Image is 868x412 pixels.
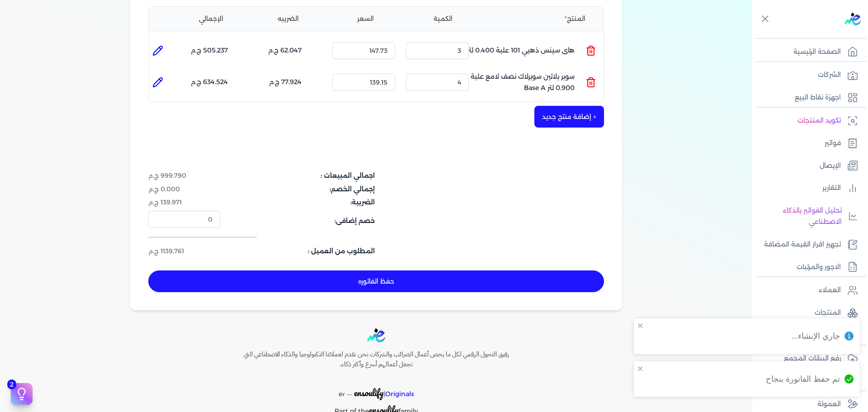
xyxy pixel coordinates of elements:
[752,303,863,322] a: المنتجات
[148,185,220,194] dd: 0.000 ج.م
[637,365,644,372] button: close
[766,373,840,385] div: تم حفظ الفاتورة بنجاح
[224,376,528,401] p: |
[752,179,863,198] a: التقارير
[752,66,863,85] a: الشركات
[226,211,375,228] dt: خصم إضافى:
[797,261,841,273] p: الاجور والمرتبات
[819,284,841,296] p: العملاء
[795,92,841,104] p: اجهزة نقاط البيع
[174,14,248,24] li: الإجمالي
[637,322,644,329] button: close
[752,281,863,300] a: العملاء
[822,182,841,194] p: التقارير
[329,14,402,24] li: السعر
[534,106,604,128] button: + إضافة منتج جديد
[226,185,375,194] dt: إجمالي الخصم:
[844,13,861,25] img: logo
[815,307,841,319] p: المنتجات
[752,156,863,175] a: الإيصال
[752,235,863,254] a: تجهيز اقرار القيمة المضافة
[339,392,345,398] span: BY
[191,76,228,88] p: 634.524 ج.م
[354,386,383,400] span: ensoulify
[757,205,842,228] p: تحليل الفواتير بالذكاء الاصطناعي
[226,171,375,180] dt: اجمالي المبيعات :
[764,239,841,251] p: تجهيز اقرار القيمة المضافة
[269,76,302,88] p: 77.924 ج.م
[483,14,596,24] li: المنتج
[406,14,480,24] li: الكمية
[226,198,375,207] dt: الضريبة:
[791,330,840,342] div: جاري الإنشاء...
[752,258,863,277] a: الاجور والمرتبات
[793,46,841,58] p: الصفحة الرئيسية
[752,111,863,130] a: تكويد المنتجات
[385,390,414,398] span: Originals
[148,246,220,256] dd: 1139.761 ج.م
[467,38,575,63] p: هاى سينس ذهبي 101 علبة 0.400 لتر
[224,350,528,369] h6: رفيق التحول الرقمي لكل ما يخص أعمال الضرائب والشركات نحن نقدم لعملائنا التكنولوجيا والذكاء الاصطن...
[752,134,863,153] a: فواتير
[7,379,16,389] span: 2
[226,246,375,256] dt: المطلوب من العميل :
[752,43,863,62] a: الصفحة الرئيسية
[347,389,352,395] sup: __
[818,69,841,81] p: الشركات
[820,160,841,172] p: الإيصال
[148,171,220,180] dd: 999.790 ج.م
[752,201,863,232] a: تحليل الفواتير بالذكاء الاصطناعي
[367,328,385,342] img: logo
[251,14,325,24] li: الضريبه
[462,70,575,95] p: سوبر بلاتين سوبرلاك نصف لامع علبة 0.900 لتر Base A
[268,45,302,57] p: 62.047 ج.م
[825,137,841,149] p: فواتير
[11,383,33,405] button: 2
[797,115,841,127] p: تكويد المنتجات
[148,198,220,207] dd: 139.971 ج.م
[191,45,228,57] p: 505.237 ج.م
[752,88,863,107] a: اجهزة نقاط البيع
[148,270,604,292] button: حفظ الفاتوره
